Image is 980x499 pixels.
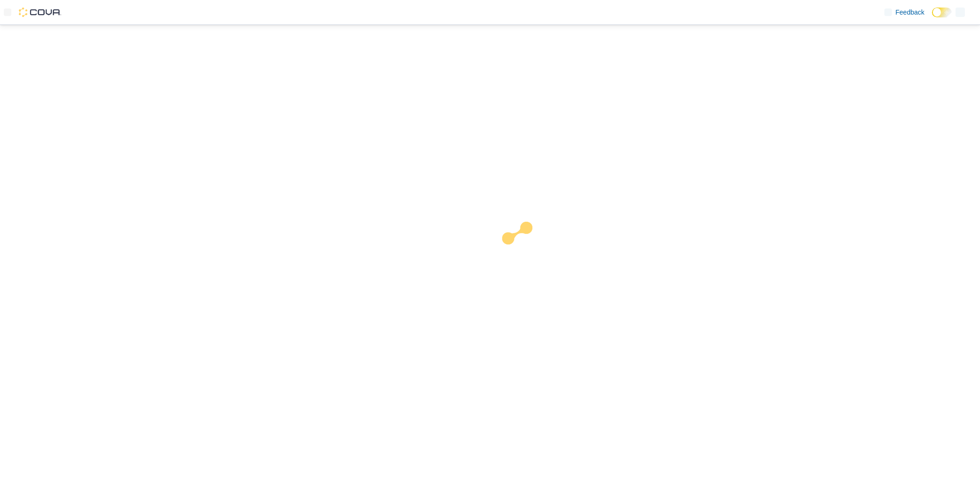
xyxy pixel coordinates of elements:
img: cova-loader [490,215,561,285]
input: Dark Mode [932,8,952,17]
img: Cova [19,8,61,17]
a: Feedback [881,3,928,22]
span: Dark Mode [932,17,932,18]
span: Feedback [896,8,924,17]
